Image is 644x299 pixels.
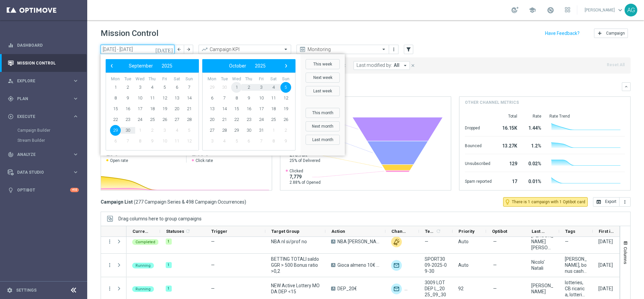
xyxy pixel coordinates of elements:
[405,284,415,294] img: Other
[465,158,492,168] div: Unsubscribed
[596,199,601,205] i: open_in_browser
[623,247,628,264] span: Columns
[525,114,541,119] div: Rate
[122,136,133,146] span: 7
[394,62,399,68] span: All
[598,239,613,245] div: 29 Sep 2025, Monday
[255,63,266,69] span: 2025
[110,125,121,136] span: 29
[616,6,624,14] span: keyboard_arrow_down
[465,175,492,186] div: Spam reported
[211,229,227,234] span: Trigger
[219,125,230,136] span: 28
[306,73,340,83] button: Next week
[110,82,121,93] span: 1
[201,46,208,53] i: trending_up
[268,125,279,136] span: 1
[122,103,133,114] span: 16
[436,228,441,234] i: refresh
[267,76,280,82] th: weekday
[8,96,14,102] i: gps_fixed
[500,175,517,186] div: 17
[306,59,340,69] button: This week
[8,96,72,102] div: Plan
[622,199,628,205] i: more_vert
[529,6,536,14] span: school
[219,103,230,114] span: 14
[101,254,126,277] div: Press SPACE to select this row.
[593,197,620,207] button: open_in_browser Export
[136,199,245,205] span: 277 Campaign Series & 498 Campaign Occurrences
[8,187,14,193] i: lightbulb
[391,229,408,234] span: Channel
[154,45,174,55] button: [DATE]
[244,82,254,93] span: 2
[110,103,121,114] span: 15
[245,199,246,205] span: )
[606,31,625,36] span: Campaign
[196,158,213,163] span: Click rate
[206,76,218,82] th: weekday
[229,63,246,69] span: October
[331,263,335,267] span: A
[135,136,145,146] span: 8
[136,263,151,268] span: Running
[391,284,402,294] img: Optimail
[17,170,72,174] span: Data Studio
[525,140,541,151] div: 1.2%
[107,239,113,245] button: more_vert
[593,199,631,204] multiple-options-button: Export to CSV
[7,114,79,119] div: play_circle_outline Execute keyboard_arrow_right
[500,140,517,151] div: 13.27K
[211,239,215,244] span: —
[391,237,402,247] img: Other
[147,82,158,93] span: 4
[147,136,158,146] span: 9
[280,125,291,136] span: 2
[231,93,242,103] span: 8
[425,239,428,245] span: —
[425,256,447,274] span: SPORT3009-2025-09-30
[147,114,158,125] span: 25
[166,262,172,268] div: 1
[118,216,202,221] span: Drag columns here to group campaigns
[135,82,145,93] span: 3
[532,229,548,234] span: Last Modified By
[101,45,174,54] input: Select date range
[122,76,134,82] th: weekday
[8,78,72,84] div: Explore
[219,114,230,125] span: 21
[597,31,602,36] i: add
[171,125,182,136] span: 4
[410,62,416,69] button: close
[218,76,231,82] th: weekday
[147,103,158,114] span: 18
[122,93,133,103] span: 9
[7,60,79,66] div: Mission Control
[594,29,628,38] button: add Campaign
[625,4,637,16] div: AG
[525,122,541,133] div: 1.44%
[289,174,321,180] span: 7,779
[331,240,335,244] span: A
[598,262,613,268] div: 30 Sep 2025, Tuesday
[159,114,170,125] span: 26
[306,108,340,118] button: This month
[184,125,195,136] span: 5
[256,125,267,136] span: 31
[135,103,145,114] span: 17
[8,114,72,120] div: Execute
[231,125,242,136] span: 29
[549,114,625,119] div: Rate Trend
[411,63,415,68] i: close
[503,197,588,207] button: lightbulb_outline There is 1 campaign with 1 Optibot card
[184,114,195,125] span: 28
[101,29,158,38] h1: Mission Control
[207,136,217,146] span: 3
[492,229,507,234] span: Optibot
[584,5,625,15] a: [PERSON_NAME]keyboard_arrow_down
[159,82,170,93] span: 5
[282,61,290,70] button: ›
[184,136,195,146] span: 12
[331,287,335,291] span: A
